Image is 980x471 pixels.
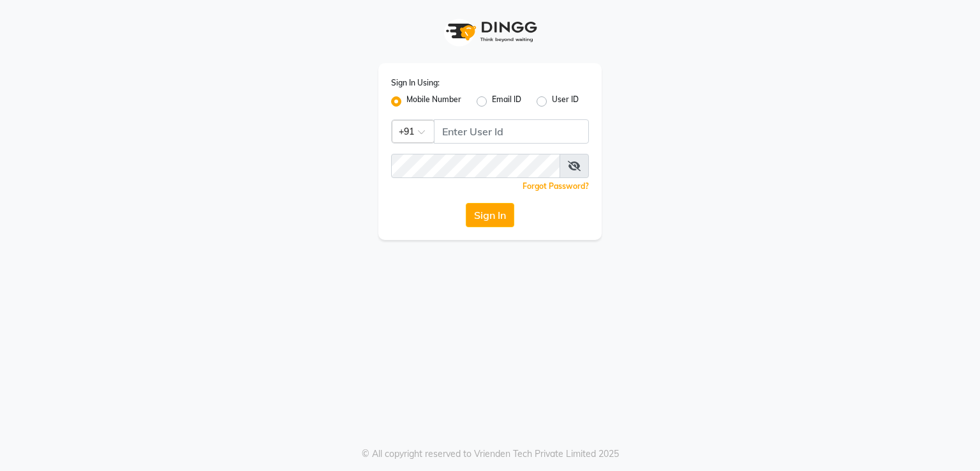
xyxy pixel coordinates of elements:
[466,203,514,227] button: Sign In
[391,154,560,178] input: Username
[439,13,541,50] img: logo1.svg
[434,119,589,144] input: Username
[492,94,521,109] label: Email ID
[406,94,461,109] label: Mobile Number
[523,181,589,191] a: Forgot Password?
[391,77,440,89] label: Sign In Using:
[552,94,579,109] label: User ID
